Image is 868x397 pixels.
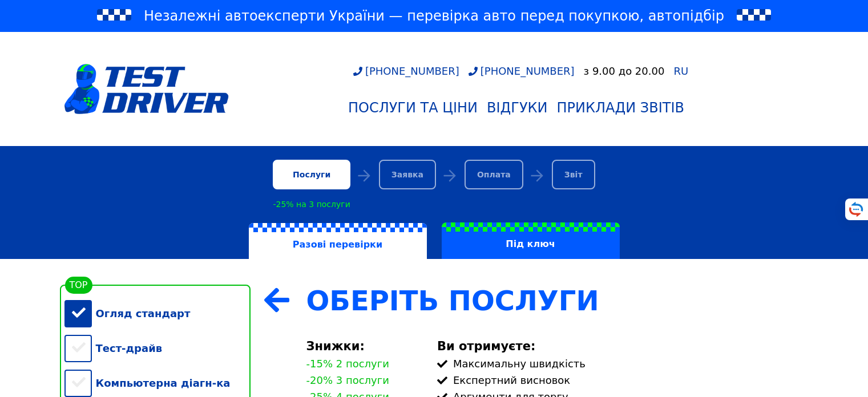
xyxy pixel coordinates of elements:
[584,65,665,77] div: з 9.00 до 20.00
[306,358,389,370] div: -15% 2 послуги
[353,65,459,77] a: [PHONE_NUMBER]
[482,95,552,120] a: Відгуки
[379,160,436,189] div: Заявка
[442,222,620,259] label: Під ключ
[144,7,724,25] span: Незалежні автоексперти України — перевірка авто перед покупкою, автопідбір
[348,100,478,116] div: Послуги та Ціни
[306,285,804,317] div: Оберіть Послуги
[465,160,523,189] div: Оплата
[552,160,595,189] div: Звіт
[273,160,350,189] div: Послуги
[557,100,684,116] div: Приклади звітів
[469,65,575,77] a: [PHONE_NUMBER]
[487,100,548,116] div: Відгуки
[437,358,804,370] div: Максимальну швидкість
[673,66,688,76] a: RU
[249,223,427,260] label: Разові перевірки
[64,331,251,366] div: Тест-драйв
[64,64,229,114] img: logotype@3x
[64,37,229,141] a: logotype@3x
[437,374,804,386] div: Експертний висновок
[64,296,251,331] div: Огляд стандарт
[273,200,350,209] div: -25% на 3 послуги
[673,65,688,77] span: RU
[437,339,804,353] div: Ви отримуєте:
[552,95,689,120] a: Приклади звітів
[306,339,423,353] div: Знижки:
[434,222,627,259] a: Під ключ
[344,95,482,120] a: Послуги та Ціни
[306,374,389,386] div: -20% 3 послуги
